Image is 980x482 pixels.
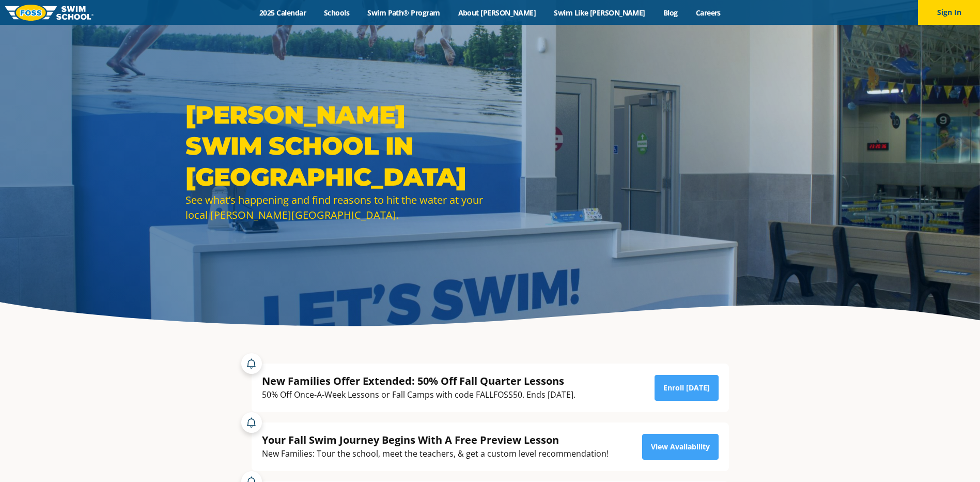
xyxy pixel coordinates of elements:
a: Blog [654,8,687,18]
div: 50% Off Once-A-Week Lessons or Fall Camps with code FALLFOSS50. Ends [DATE]. [262,388,575,402]
a: About [PERSON_NAME] [449,8,545,18]
div: See what’s happening and find reasons to hit the water at your local [PERSON_NAME][GEOGRAPHIC_DATA]. [185,192,485,222]
a: Swim Path® Program [359,8,449,18]
a: View Availability [642,434,719,460]
img: FOSS Swim School Logo [5,5,94,21]
a: Careers [687,8,729,18]
h1: [PERSON_NAME] Swim School in [GEOGRAPHIC_DATA] [185,99,485,192]
a: Schools [315,8,359,18]
a: Enroll [DATE] [655,375,719,401]
div: Your Fall Swim Journey Begins With A Free Preview Lesson [262,433,609,447]
div: New Families Offer Extended: 50% Off Fall Quarter Lessons [262,374,575,388]
div: New Families: Tour the school, meet the teachers, & get a custom level recommendation! [262,447,609,461]
a: 2025 Calendar [251,8,315,18]
a: Swim Like [PERSON_NAME] [545,8,655,18]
